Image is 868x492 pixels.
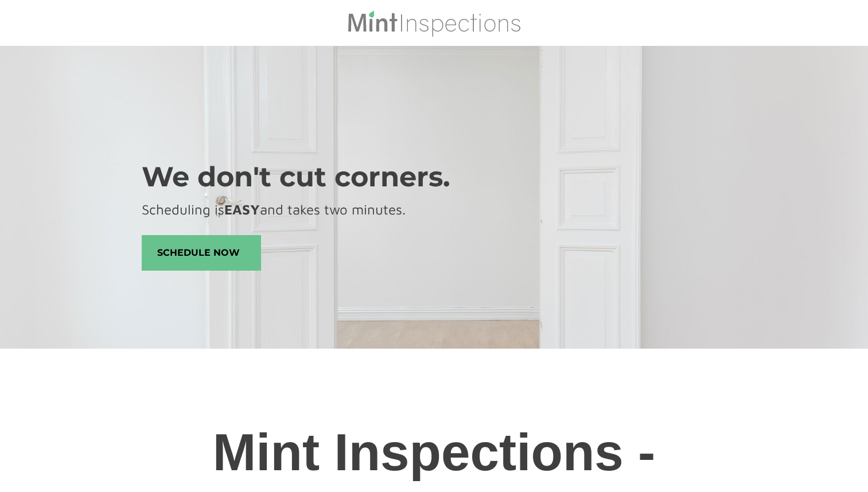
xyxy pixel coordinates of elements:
[142,236,260,270] span: schedule now
[142,235,261,271] a: schedule now
[347,9,521,37] img: Mint Inspections
[224,201,260,217] strong: EASY
[142,201,406,217] font: Scheduling is and takes two minutes.
[142,160,450,193] font: We don't cut corners.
